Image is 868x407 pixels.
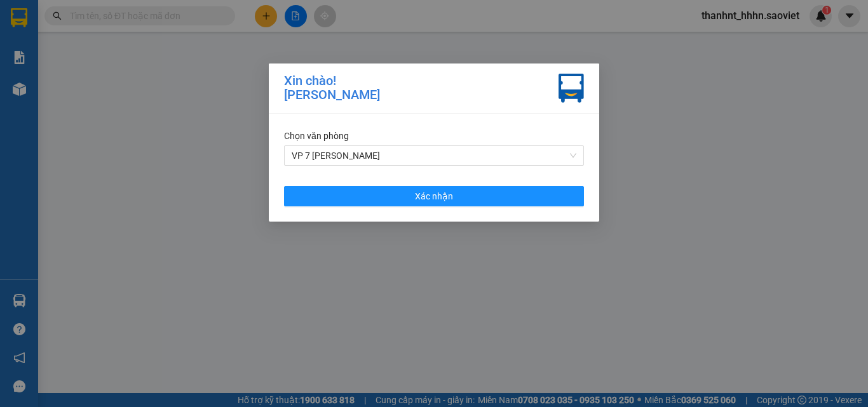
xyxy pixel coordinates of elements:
img: vxr-icon [559,74,584,103]
span: VP 7 Phạm Văn Đồng [292,146,576,165]
span: Xác nhận [415,189,453,203]
button: Xác nhận [284,186,584,206]
div: Xin chào! [PERSON_NAME] [284,74,380,103]
div: Chọn văn phòng [284,129,584,143]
